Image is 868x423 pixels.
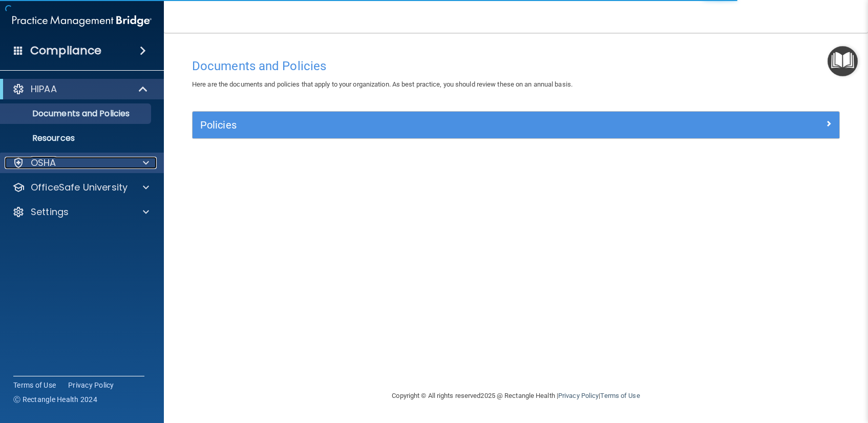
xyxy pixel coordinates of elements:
a: Terms of Use [13,380,56,390]
p: OfficeSafe University [31,181,128,194]
span: Ⓒ Rectangle Health 2024 [13,394,97,405]
a: Policies [200,117,832,133]
p: HIPAA [31,83,57,95]
a: HIPAA [12,83,149,95]
a: OSHA [12,157,149,169]
a: Settings [12,206,149,218]
a: Terms of Use [600,392,640,399]
p: Documents and Policies [7,109,146,119]
h4: Documents and Policies [192,59,840,73]
div: Copyright © All rights reserved 2025 @ Rectangle Health | | [329,379,703,412]
iframe: Drift Widget Chat Controller [691,350,856,391]
p: Settings [31,206,69,218]
img: PMB logo [12,11,152,31]
p: OSHA [31,157,56,169]
button: Open Resource Center [828,46,858,76]
span: Here are the documents and policies that apply to your organization. As best practice, you should... [192,80,573,88]
h5: Policies [200,119,670,131]
a: Privacy Policy [558,392,599,399]
a: OfficeSafe University [12,181,149,194]
p: Resources [7,133,146,143]
a: Privacy Policy [68,380,114,390]
h4: Compliance [30,44,101,58]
